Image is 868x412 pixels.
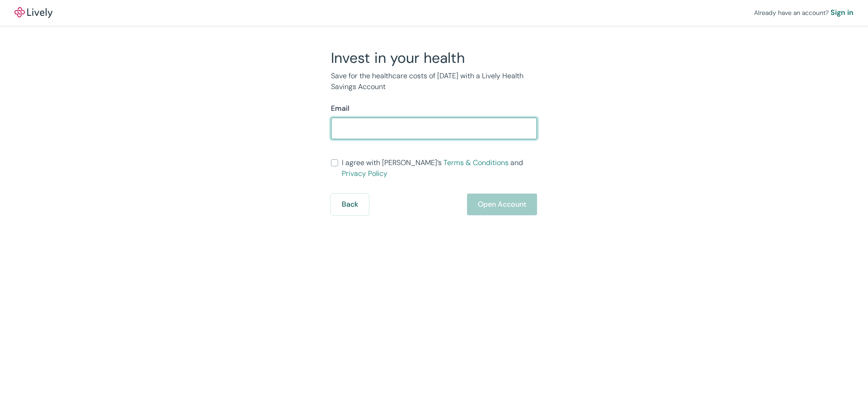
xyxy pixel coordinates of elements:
div: Already have an account? [754,7,854,18]
p: Save for the healthcare costs of [DATE] with a Lively Health Savings Account [331,71,537,92]
label: Email [331,103,349,114]
button: Back [331,194,369,215]
a: LivelyLively [14,7,52,18]
a: Sign in [830,7,854,18]
img: Lively [14,7,52,18]
span: I agree with [PERSON_NAME]’s and [342,157,537,179]
a: Terms & Conditions [443,158,509,167]
h2: Invest in your health [331,49,537,67]
a: Privacy Policy [342,169,387,178]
